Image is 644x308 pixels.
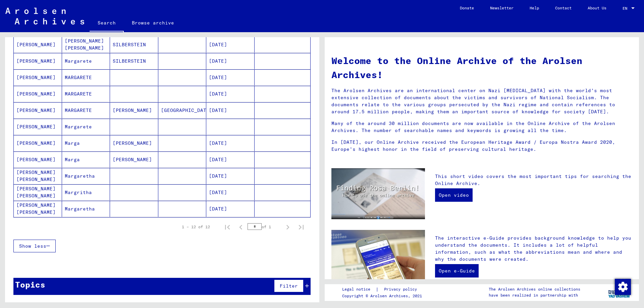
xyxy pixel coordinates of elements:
p: The Arolsen Archives are an international center on Nazi [MEDICAL_DATA] with the world’s most ext... [331,87,632,115]
mat-cell: Margarete [62,53,110,69]
button: Filter [274,280,304,292]
mat-cell: [DATE] [206,86,255,102]
a: Browse archive [124,15,182,31]
p: have been realized in partnership with [489,292,580,298]
mat-cell: [PERSON_NAME] [PERSON_NAME] [14,184,62,200]
a: Open video [435,188,473,202]
mat-cell: [PERSON_NAME] [14,135,62,151]
a: Privacy policy [379,286,425,293]
mat-cell: [PERSON_NAME] [PERSON_NAME] [62,37,110,53]
mat-cell: [PERSON_NAME] [110,151,158,168]
mat-cell: [PERSON_NAME] [110,135,158,151]
div: of 1 [248,224,281,230]
mat-cell: [DATE] [206,184,255,200]
mat-cell: Margritha [62,184,110,200]
a: Legal notice [342,286,376,293]
div: | [342,286,425,293]
p: Copyright © Arolsen Archives, 2021 [342,293,425,299]
span: Show less [19,243,46,249]
mat-cell: Margaretha [62,168,110,184]
h1: Welcome to the Online Archive of the Arolsen Archives! [331,54,632,82]
mat-cell: [PERSON_NAME] [14,37,62,53]
mat-cell: MARGARETE [62,86,110,102]
mat-cell: SILBERSTEIN [110,53,158,69]
mat-cell: MARGARETE [62,102,110,118]
mat-cell: [DATE] [206,102,255,118]
mat-cell: Margaretha [62,201,110,217]
mat-cell: Marga [62,151,110,168]
p: In [DATE], our Online Archive received the European Heritage Award / Europa Nostra Award 2020, Eu... [331,139,632,153]
mat-cell: [PERSON_NAME] [PERSON_NAME] [14,201,62,217]
mat-cell: [PERSON_NAME] [14,69,62,85]
p: Many of the around 30 million documents are now available in the Online Archive of the Arolsen Ar... [331,120,632,134]
button: Previous page [234,220,248,234]
div: Topics [15,279,45,291]
mat-cell: [DATE] [206,69,255,85]
mat-cell: MARGARETE [62,69,110,85]
mat-cell: [DATE] [206,53,255,69]
p: The interactive e-Guide provides background knowledge to help you understand the documents. It in... [435,235,632,263]
span: EN [623,6,630,11]
a: Search [90,15,124,32]
span: Filter [280,283,298,289]
img: Arolsen_neg.svg [5,8,84,24]
mat-cell: SILBERSTEIN [110,37,158,53]
mat-cell: [PERSON_NAME] [14,102,62,118]
mat-cell: Marga [62,135,110,151]
mat-cell: [PERSON_NAME] [14,119,62,135]
div: 1 – 12 of 12 [182,224,210,230]
p: This short video covers the most important tips for searching the Online Archive. [435,173,632,187]
button: Show less [13,240,56,252]
mat-cell: [DATE] [206,151,255,168]
mat-cell: [PERSON_NAME] [14,53,62,69]
button: First page [221,220,234,234]
mat-cell: [DATE] [206,201,255,217]
mat-cell: [PERSON_NAME] [110,102,158,118]
button: Next page [281,220,294,234]
p: The Arolsen Archives online collections [489,286,580,292]
mat-cell: [PERSON_NAME] [14,86,62,102]
img: video.jpg [331,168,425,219]
a: Open e-Guide [435,264,479,278]
mat-cell: [GEOGRAPHIC_DATA] [158,102,207,118]
img: Change consent [615,279,631,295]
mat-cell: [DATE] [206,168,255,184]
mat-cell: [DATE] [206,135,255,151]
mat-cell: [PERSON_NAME] [PERSON_NAME] [14,168,62,184]
button: Last page [294,220,308,234]
mat-cell: [DATE] [206,37,255,53]
img: eguide.jpg [331,230,425,292]
mat-cell: Margarete [62,119,110,135]
img: yv_logo.png [607,284,632,301]
mat-cell: [PERSON_NAME] [14,151,62,168]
